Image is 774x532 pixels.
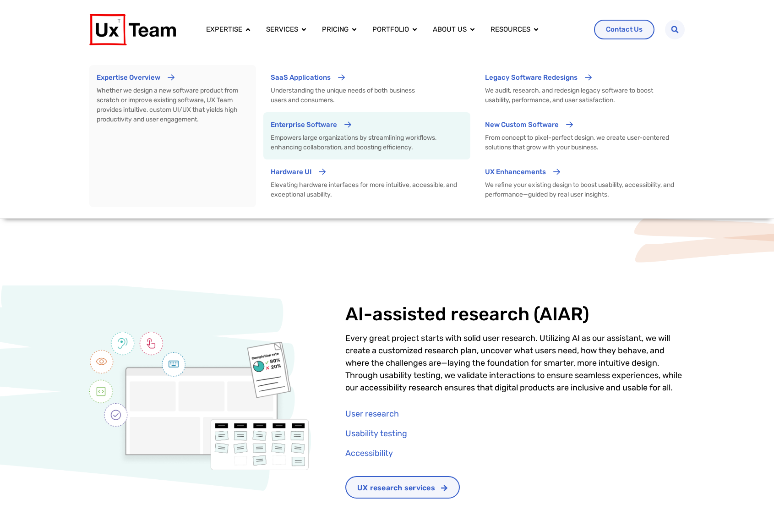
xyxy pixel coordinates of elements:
[345,447,393,460] span: Accessibility
[345,304,685,325] h2: AI-assisted research (AIAR)
[266,24,298,35] a: Services
[263,112,470,159] a: Enterprise Software Empowers large organizations by streamlining workflows, enhancing collaborati...
[478,159,685,207] a: UX Enhancements We refine your existing design to boost usability, accessibility, and performance...
[271,133,463,152] p: Empowers large organizations by streamlining workflows, enhancing collaboration, and boosting eff...
[271,120,337,130] p: Enterprise Software
[2,129,8,135] input: Subscribe to UX Team newsletter.
[345,447,685,460] a: Accessibility
[271,180,463,199] p: Elevating hardware interfaces for more intuitive, accessible, and exceptional usability.
[485,180,677,199] p: We refine your existing design to boost usability, accessibility, and performance—guided by real ...
[199,21,587,38] div: Menu Toggle
[345,408,685,420] a: User research
[372,24,409,35] a: Portfolio
[180,0,213,8] span: Last Name
[97,72,160,83] p: Expertise Overview
[728,488,774,532] iframe: Chat Widget
[263,65,470,112] a: SaaS Applications Understanding the unique needs of both business users and consumers.
[89,65,256,207] a: Expertise Overview Whether we design a new software product from scratch or improve existing soft...
[89,14,176,45] img: UX Team Logo
[271,167,311,177] p: Hardware UI
[206,24,242,35] a: Expertise
[345,428,407,440] span: Usability testing
[345,428,685,440] a: Usability testing
[345,476,460,499] a: UX research services
[485,120,559,130] p: New Custom Software
[89,332,309,470] img: ux services, research, testing and accessibility
[199,21,587,38] nav: Menu
[263,159,470,207] a: Hardware UI Elevating hardware interfaces for more intuitive, accessible, and exceptional usability.
[606,26,643,33] span: Contact Us
[433,24,467,35] a: About us
[271,86,425,105] p: Understanding the unique needs of both business users and consumers.
[11,127,356,136] span: Subscribe to UX Team newsletter.
[485,86,677,105] p: We audit, research, and redesign legacy software to boost usability, performance, and user satisf...
[271,72,331,83] p: SaaS Applications
[97,86,249,124] p: Whether we design a new software product from scratch or improve existing software, UX Team provi...
[594,20,654,39] a: Contact Us
[345,408,399,420] span: User research
[485,133,677,152] p: From concept to pixel-perfect design, we create user-centered solutions that grow with your busin...
[478,65,685,112] a: Legacy Software Redesigns We audit, research, and redesign legacy software to boost usability, pe...
[491,24,530,35] a: Resources
[478,112,685,159] a: New Custom Software From concept to pixel-perfect design, we create user-centered solutions that ...
[485,167,546,177] p: UX Enhancements
[345,332,685,394] p: Every great project starts with solid user research. Utilizing AI as our assistant, we will creat...
[322,24,349,35] a: Pricing
[665,20,685,39] div: Search
[357,484,435,492] span: UX research services
[485,72,578,83] p: Legacy Software Redesigns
